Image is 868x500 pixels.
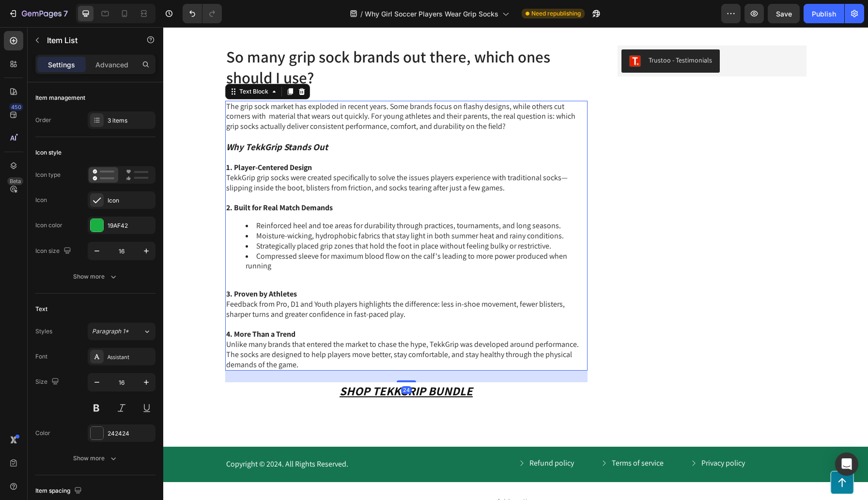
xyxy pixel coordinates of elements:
p: Advanced [95,60,128,70]
div: Item spacing [35,484,84,498]
a: Terms of service [437,431,512,441]
a: Privacy policy [527,431,593,441]
div: Font [35,352,47,361]
div: Undo/Redo [183,4,222,23]
div: Assistant [108,353,153,361]
a: Refund policy [355,431,422,441]
button: Paragraph 1* [88,323,155,340]
div: Icon [108,196,153,205]
div: Color [35,429,50,437]
div: Size [35,375,61,389]
div: 242424 [108,429,153,438]
div: Icon style [35,148,62,157]
span: / [360,9,363,19]
div: Publish [812,9,836,19]
div: Order [35,116,51,125]
p: Privacy policy [538,431,582,441]
div: 3 items [108,116,153,125]
p: Copyright © 2024. All Rights Reserved. [63,432,350,442]
button: Show more [35,268,155,285]
div: Icon [35,196,47,204]
a: SHOP TEKKGRIP BUNDLE [176,356,310,372]
span: Save [776,10,792,18]
div: Text [35,305,47,313]
span: Why Girl Soccer Players Wear Grip Socks [365,9,498,19]
div: 19AF42 [108,221,153,230]
div: Trustoo - Testimonials [485,28,549,38]
div: Icon type [35,171,61,179]
div: Open Intercom Messenger [835,453,858,476]
div: Show more [73,453,118,463]
img: Trustoo.png [466,28,478,40]
button: Trustoo - Testimonials [458,22,557,46]
div: Icon color [35,221,62,230]
div: 450 [9,103,23,111]
div: Icon size [35,245,73,258]
div: Show more [73,272,118,281]
span: Paragraph 1* [92,327,129,336]
button: Save [768,4,800,23]
p: Item List [47,34,129,46]
div: Styles [35,327,52,336]
span: Need republishing [531,9,581,18]
p: 7 [63,8,68,19]
p: Settings [48,60,75,70]
div: Beta [7,177,23,185]
button: 7 [4,4,72,23]
p: Refund policy [366,431,411,441]
button: Show more [35,450,155,467]
div: Item management [35,94,85,102]
iframe: Design area [163,27,868,500]
p: Terms of service [449,431,500,441]
div: 24 [238,359,248,367]
button: Publish [804,4,844,23]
